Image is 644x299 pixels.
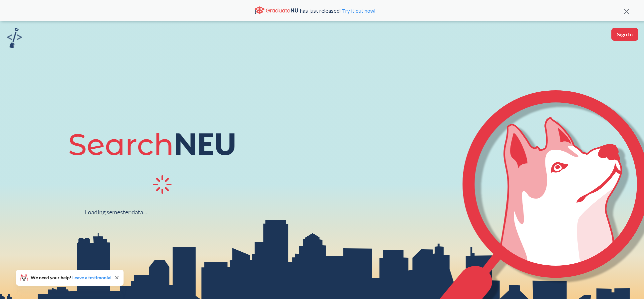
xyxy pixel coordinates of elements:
[7,28,22,48] img: sandbox logo
[341,7,375,14] a: Try it out now!
[85,208,147,216] div: Loading semester data...
[300,7,375,14] span: has just released!
[7,28,22,50] a: sandbox logo
[31,275,112,280] span: We need your help!
[72,275,112,280] a: Leave a testimonial
[611,28,638,41] button: Sign In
